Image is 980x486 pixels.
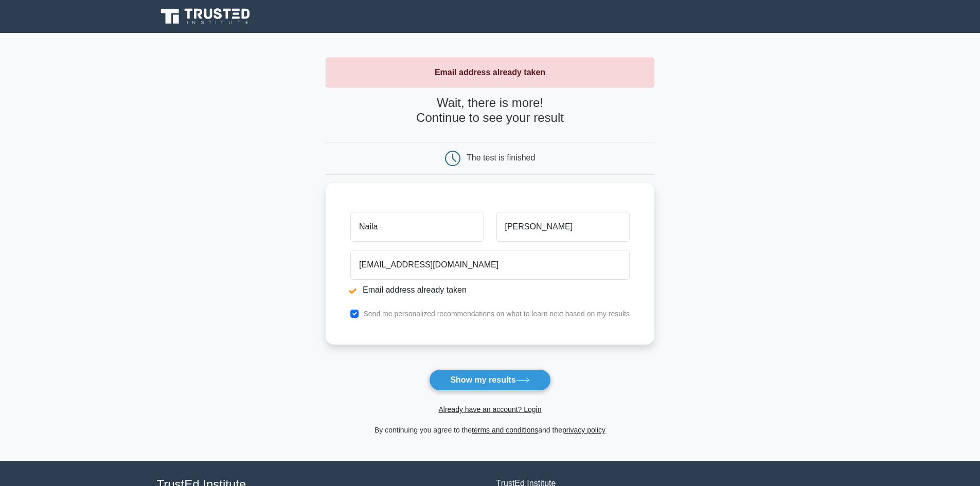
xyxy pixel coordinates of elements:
[429,369,550,391] button: Show my results
[350,250,630,280] input: Email
[350,212,484,242] input: First name
[350,284,630,296] li: Email address already taken
[435,68,545,77] strong: Email address already taken
[319,424,661,436] div: By continuing you agree to the and the
[363,310,630,318] label: Send me personalized recommendations on what to learn next based on my results
[562,426,605,434] a: privacy policy
[326,96,654,125] h4: Wait, there is more! Continue to see your result
[467,153,535,162] div: The test is finished
[472,426,538,434] a: terms and conditions
[496,212,630,242] input: Last name
[438,405,541,413] a: Already have an account? Login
